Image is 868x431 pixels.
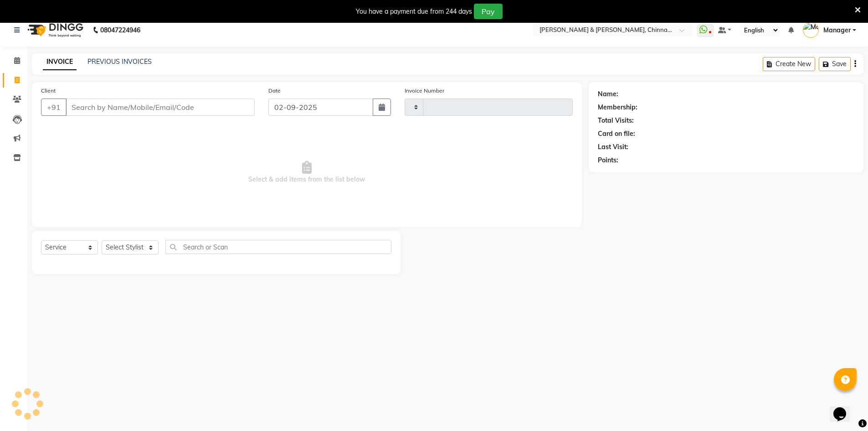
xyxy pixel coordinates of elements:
[165,240,391,254] input: Search or Scan
[405,87,444,95] label: Invoice Number
[823,26,851,35] span: Manager
[598,116,634,125] div: Total Visits:
[830,395,859,422] iframe: chat widget
[356,7,472,16] div: You have a payment due from 244 days
[23,17,86,43] img: logo
[803,22,819,38] img: Manager
[598,129,635,139] div: Card on file:
[41,127,573,218] span: Select & add items from the list below
[474,4,503,19] button: Pay
[43,54,77,70] a: INVOICE
[100,17,140,43] b: 08047224946
[268,87,281,95] label: Date
[41,99,67,116] button: +91
[66,99,255,116] input: Search by Name/Mobile/Email/Code
[598,103,637,112] div: Membership:
[819,57,851,71] button: Save
[41,87,56,95] label: Client
[598,89,618,99] div: Name:
[763,57,815,71] button: Create New
[598,156,618,165] div: Points:
[598,142,628,152] div: Last Visit:
[87,57,152,66] a: PREVIOUS INVOICES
